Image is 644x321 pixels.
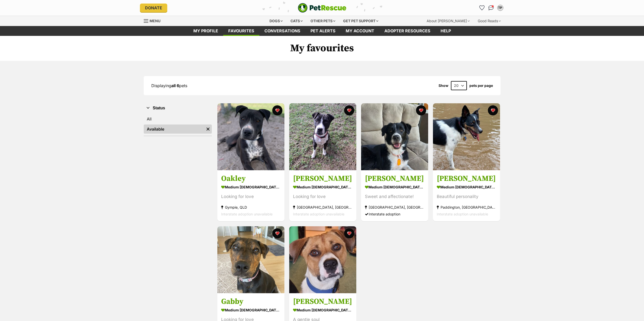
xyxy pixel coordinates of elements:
button: Status [144,105,212,111]
div: [GEOGRAPHIC_DATA], [GEOGRAPHIC_DATA] [293,204,352,211]
a: Conversations [487,4,495,12]
a: All [144,114,212,124]
div: [GEOGRAPHIC_DATA], [GEOGRAPHIC_DATA] [365,204,424,211]
div: Status [144,113,212,136]
span: Interstate adoption unavailable [293,212,344,216]
img: logo-e224e6f780fb5917bec1dbf3a21bbac754714ae5b6737aabdf751b685950b380.svg [298,3,346,13]
div: Looking for love [293,193,352,200]
a: Oakley medium [DEMOGRAPHIC_DATA] Dog Looking for love Gympie, QLD Interstate adoption unavailable... [217,170,284,221]
div: Interstate adoption [365,211,424,218]
a: Menu [144,16,164,25]
h3: [PERSON_NAME] [293,174,352,184]
div: Get pet support [340,16,382,26]
a: Pet alerts [305,26,341,36]
ul: Account quick links [478,4,504,12]
img: Gabby [217,226,284,293]
div: medium [DEMOGRAPHIC_DATA] Dog [293,306,352,314]
div: medium [DEMOGRAPHIC_DATA] Dog [437,184,496,191]
a: Help [435,26,456,36]
button: favourite [272,228,282,238]
div: Paddington, [GEOGRAPHIC_DATA] [437,204,496,211]
h3: [PERSON_NAME] [437,174,496,184]
h3: [PERSON_NAME] [293,297,352,306]
a: Favourites [478,4,486,12]
a: My account [341,26,379,36]
button: favourite [272,105,282,115]
div: Other pets [307,16,339,26]
a: Available [144,125,204,134]
span: Interstate adoption unavailable [221,212,273,216]
h3: [PERSON_NAME] [365,174,424,184]
a: Remove filter [204,125,212,134]
div: Cats [287,16,306,26]
img: Penny [433,103,500,170]
div: medium [DEMOGRAPHIC_DATA] Dog [221,306,281,314]
button: favourite [344,105,354,115]
a: conversations [259,26,305,36]
span: Show [439,84,448,88]
button: favourite [488,105,498,115]
div: About [PERSON_NAME] [423,16,473,26]
a: Adopter resources [379,26,435,36]
div: Dogs [266,16,286,26]
button: favourite [344,228,354,238]
strong: all 6 [171,83,179,88]
a: Favourites [223,26,259,36]
h3: Oakley [221,174,281,184]
label: pets per page [469,84,493,88]
div: Good Reads [474,16,504,26]
img: Lara [361,103,428,170]
span: Interstate adoption unavailable [437,212,488,216]
img: Jason Bourne [289,226,356,293]
a: My profile [188,26,223,36]
div: medium [DEMOGRAPHIC_DATA] Dog [293,184,352,191]
img: Oakley [217,103,284,170]
h3: Gabby [221,297,281,306]
a: Donate [140,4,167,12]
a: PetRescue [298,3,346,13]
div: Sweet and affectionate! [365,193,424,200]
div: TP [498,5,503,10]
button: favourite [416,105,426,115]
div: Beautiful personality [437,193,496,200]
span: Menu [150,19,160,23]
img: Hannah [289,103,356,170]
a: [PERSON_NAME] medium [DEMOGRAPHIC_DATA] Dog Beautiful personality Paddington, [GEOGRAPHIC_DATA] I... [433,170,500,221]
div: medium [DEMOGRAPHIC_DATA] Dog [365,184,424,191]
div: Gympie, QLD [221,204,281,211]
div: Looking for love [221,193,281,200]
a: [PERSON_NAME] medium [DEMOGRAPHIC_DATA] Dog Looking for love [GEOGRAPHIC_DATA], [GEOGRAPHIC_DATA]... [289,170,356,221]
img: chat-41dd97257d64d25036548639549fe6c8038ab92f7586957e7f3b1b290dea8141.svg [488,5,494,10]
a: [PERSON_NAME] medium [DEMOGRAPHIC_DATA] Dog Sweet and affectionate! [GEOGRAPHIC_DATA], [GEOGRAPHI... [361,170,428,221]
span: Displaying pets [151,83,187,88]
button: My account [496,4,504,12]
div: medium [DEMOGRAPHIC_DATA] Dog [221,184,281,191]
